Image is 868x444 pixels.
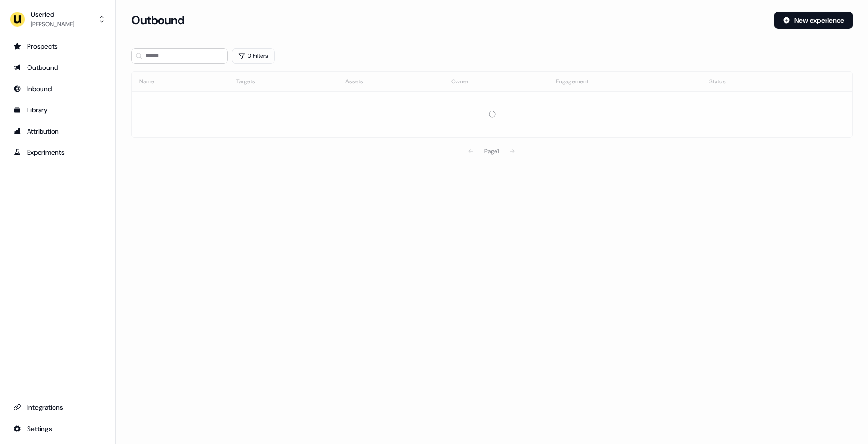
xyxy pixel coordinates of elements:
div: Library [14,105,102,115]
a: Go to experiments [8,145,108,160]
div: Outbound [14,63,102,72]
div: Prospects [14,41,102,51]
div: Attribution [14,126,102,136]
button: 0 Filters [232,48,275,64]
button: New experience [774,12,853,29]
div: Inbound [14,84,102,94]
div: Settings [14,424,102,433]
div: [PERSON_NAME] [31,19,74,29]
a: Go to integrations [8,421,108,436]
div: Experiments [14,148,102,157]
a: Go to outbound experience [8,60,108,75]
a: Go to templates [8,102,108,118]
h3: Outbound [131,13,184,27]
div: Userled [31,10,74,19]
a: Go to Inbound [8,81,108,96]
div: Integrations [14,403,102,412]
a: Go to integrations [8,400,108,415]
button: Userled[PERSON_NAME] [8,8,108,31]
a: Go to prospects [8,39,108,54]
a: Go to attribution [8,123,108,139]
